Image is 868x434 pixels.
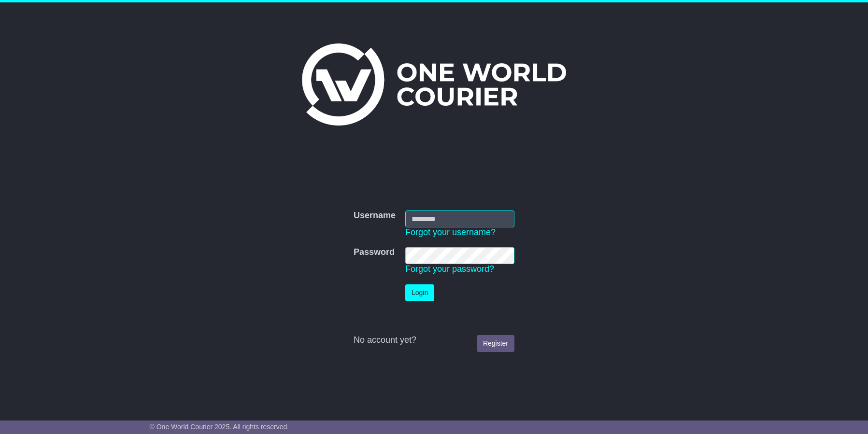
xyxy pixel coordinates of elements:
a: Register [477,335,514,352]
span: © One World Courier 2025. All rights reserved. [150,423,289,431]
a: Forgot your password? [405,264,494,274]
img: One World [302,43,566,126]
label: Username [354,210,396,221]
a: Forgot your username? [405,227,496,237]
label: Password [354,247,395,258]
div: No account yet? [354,335,514,346]
button: Login [405,284,434,301]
